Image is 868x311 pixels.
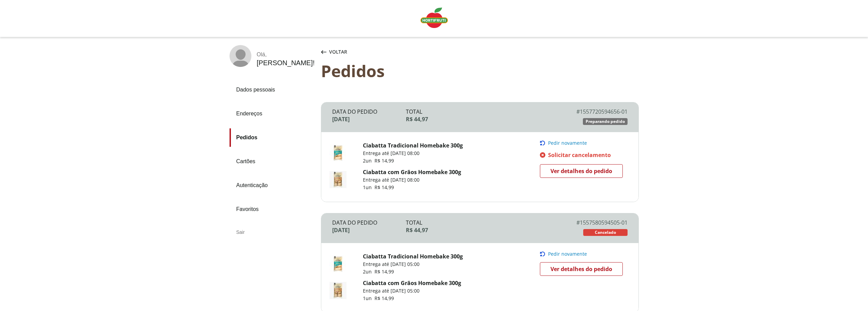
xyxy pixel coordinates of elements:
div: Data do Pedido [332,219,406,226]
span: Solicitar cancelamento [548,151,611,159]
div: Total [406,108,554,115]
a: Endereços [230,104,315,123]
div: Pedidos [321,61,639,80]
div: [DATE] [332,115,406,123]
div: Sair [230,224,315,240]
span: R$ 14,99 [374,295,394,301]
span: 1 un [363,184,374,190]
p: Entrega até [DATE] 05:00 [363,261,463,268]
button: Voltar [320,45,349,59]
span: Voltar [329,48,347,55]
button: Pedir novamente [540,140,627,146]
a: Cartões [230,152,315,171]
a: Ciabatta Tradicional Homebake 300g [363,142,463,149]
div: Data do Pedido [332,108,406,115]
div: # 1557720594656-01 [554,108,628,115]
div: Total [406,219,554,226]
span: R$ 14,99 [374,184,394,190]
div: # 1557580594505-01 [554,219,628,226]
span: 1 un [363,295,374,301]
span: Ver detalhes do pedido [550,264,612,274]
a: Ver detalhes do pedido [540,262,623,276]
a: Logo [418,5,451,32]
span: Cancelado [595,230,616,235]
p: Entrega até [DATE] 05:00 [363,287,461,294]
img: Logo [421,8,448,28]
span: Pedir novamente [548,251,587,257]
img: Ciabatta Tradicional Homebake 300g [329,255,347,272]
span: Ver detalhes do pedido [550,166,612,176]
div: Olá , [257,52,315,58]
a: Ciabatta com Grãos Homebake 300g [363,168,461,176]
p: Entrega até [DATE] 08:00 [363,176,461,183]
p: Entrega até [DATE] 08:00 [363,150,463,157]
a: Dados pessoais [230,81,315,99]
span: 2 un [363,157,374,164]
span: R$ 14,99 [374,157,394,164]
a: Autenticação [230,176,315,195]
img: Ciabatta com Grãos Homebake 300g CIABATTA COM GRAOS HOMEBAKE 300G [329,282,347,299]
a: Ciabatta Tradicional Homebake 300g [363,253,463,260]
div: R$ 44,97 [406,226,554,234]
a: Favoritos [230,200,315,218]
img: Ciabatta Tradicional Homebake 300g [329,144,347,161]
button: Pedir novamente [540,251,627,257]
div: R$ 44,97 [406,115,554,123]
img: Ciabatta com Grãos Homebake 300g CIABATTA COM GRAOS HOMEBAKE 300G [329,171,347,188]
div: [DATE] [332,226,406,234]
a: Solicitar cancelamento [540,151,627,159]
span: Pedir novamente [548,140,587,146]
span: Preparando pedido [586,119,625,124]
a: Pedidos [230,128,315,147]
span: 2 un [363,268,374,275]
div: [PERSON_NAME] ! [257,59,315,67]
a: Ciabatta com Grãos Homebake 300g [363,279,461,287]
a: Ver detalhes do pedido [540,164,623,178]
span: R$ 14,99 [374,268,394,275]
